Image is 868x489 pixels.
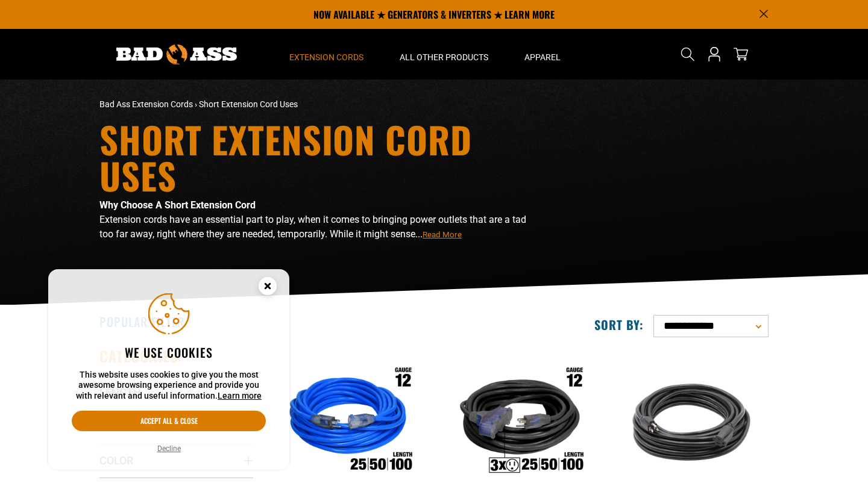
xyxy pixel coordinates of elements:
span: Extension Cords [289,52,363,63]
a: Learn more [218,391,262,400]
button: Decline [154,443,184,455]
span: › [195,99,197,109]
span: Short Extension Cord Uses [199,99,298,109]
h1: Short Extension Cord Uses [99,121,539,193]
nav: breadcrumbs [99,98,539,111]
p: This website uses cookies to give you the most awesome browsing experience and provide you with r... [72,370,266,402]
span: All Other Products [400,52,488,63]
strong: Why Choose A Short Extension Cord [99,199,256,211]
summary: Apparel [506,29,579,79]
a: Bad Ass Extension Cords [99,99,193,109]
p: Extension cords have an essential part to play, when it comes to bringing power outlets that are ... [99,213,539,241]
label: Sort by: [594,317,644,332]
span: Read More [423,230,462,239]
summary: All Other Products [382,29,506,79]
aside: Cookie Consent [48,269,289,470]
summary: Extension Cords [271,29,382,79]
h2: We use cookies [72,344,266,360]
button: Accept all & close [72,411,266,431]
span: Apparel [524,52,561,63]
summary: Search [678,45,697,64]
img: Bad Ass Extension Cords [116,45,237,64]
